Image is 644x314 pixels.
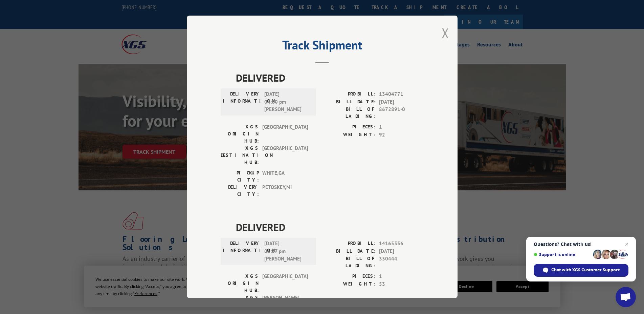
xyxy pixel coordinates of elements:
span: [DATE] [379,248,424,255]
span: 14165356 [379,240,424,248]
span: DELIVERED [236,219,424,235]
label: PICKUP CITY: [221,169,259,184]
span: 1 [379,123,424,131]
label: DELIVERY INFORMATION: [223,240,261,263]
span: [GEOGRAPHIC_DATA] [262,273,308,294]
div: Open chat [616,287,636,307]
span: 53 [379,280,424,288]
span: [GEOGRAPHIC_DATA] [262,123,308,145]
span: [DATE] [379,98,424,106]
span: Support is online [534,252,591,257]
label: XGS ORIGIN HUB: [221,123,259,145]
span: PETOSKEY , MI [262,184,308,198]
span: Questions? Chat with us! [534,242,628,247]
label: DELIVERY CITY: [221,184,259,198]
label: DELIVERY INFORMATION: [223,90,261,113]
label: WEIGHT: [322,131,376,139]
span: Close chat [623,240,631,248]
button: Close modal [442,24,449,42]
label: XGS ORIGIN HUB: [221,273,259,294]
span: 1 [379,273,424,280]
span: 13404771 [379,90,424,98]
span: DELIVERED [236,70,424,85]
label: PROBILL: [322,90,376,98]
label: BILL OF LADING: [322,255,376,269]
span: 92 [379,131,424,139]
span: 330444 [379,255,424,269]
label: BILL OF LADING: [322,106,376,120]
label: WEIGHT: [322,280,376,288]
label: BILL DATE: [322,98,376,106]
span: [DATE] 01:37 pm [PERSON_NAME] [264,240,310,263]
span: Chat with XGS Customer Support [551,267,620,273]
span: [GEOGRAPHIC_DATA] [262,145,308,166]
h2: Track Shipment [221,40,424,53]
span: 8672891-0 [379,106,424,120]
label: BILL DATE: [322,248,376,255]
span: WHITE , GA [262,169,308,184]
label: PIECES: [322,273,376,280]
label: XGS DESTINATION HUB: [221,145,259,166]
label: PROBILL: [322,240,376,248]
label: PIECES: [322,123,376,131]
div: Chat with XGS Customer Support [534,264,628,277]
span: [DATE] 04:00 pm [PERSON_NAME] [264,90,310,113]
